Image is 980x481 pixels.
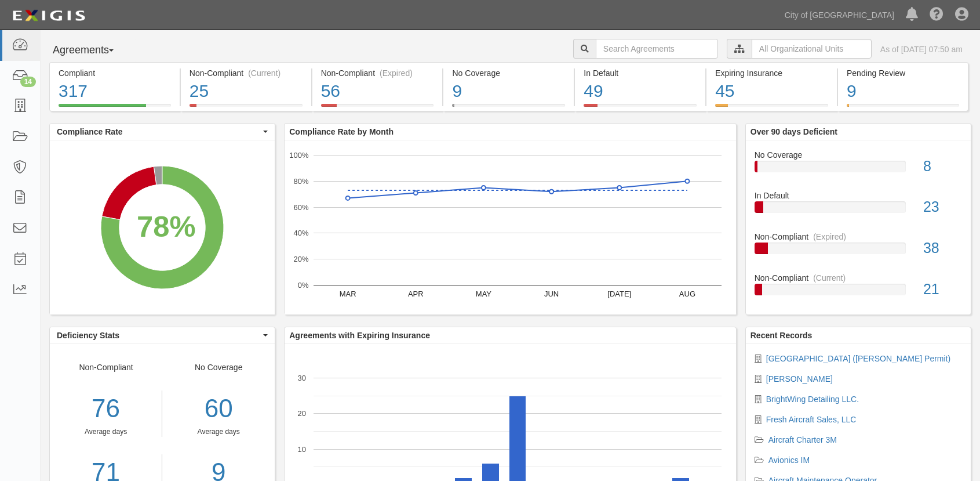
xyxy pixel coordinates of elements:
div: 56 [321,79,434,104]
a: No Coverage8 [755,149,962,190]
a: Compliant317 [49,104,180,113]
a: Expiring Insurance45 [706,104,837,113]
b: Compliance Rate by Month [289,127,394,136]
text: 60% [294,202,309,211]
div: (Current) [813,272,846,284]
svg: A chart. [285,140,736,314]
i: Help Center - Complianz [930,8,943,22]
a: No Coverage9 [443,104,574,113]
img: logo-5460c22ac91f19d4615b14bd174203de0afe785f0fc80cf4dbbc73dc1793850b.png [9,5,89,26]
div: In Default [584,67,697,79]
div: 25 [190,79,303,104]
text: 20% [294,255,309,263]
div: Non-Compliant [746,231,971,243]
a: In Default23 [755,190,962,231]
input: All Organizational Units [752,39,872,59]
div: (Expired) [380,67,413,79]
span: Compliance Rate [57,126,260,138]
div: 317 [59,79,171,104]
button: Deficiency Stats [50,327,275,343]
a: Aircraft Charter 3M [768,435,837,444]
div: Pending Review [847,67,959,79]
a: Avionics IM [768,455,810,465]
b: Over 90 days Deficient [751,127,837,136]
text: 0% [298,281,309,290]
div: 9 [847,79,959,104]
a: Non-Compliant(Current)21 [755,272,962,305]
div: In Default [746,190,971,201]
div: Average days [171,427,266,437]
div: 60 [171,390,266,427]
text: 30 [298,374,306,382]
text: 40% [294,229,309,237]
span: Deficiency Stats [57,330,260,341]
div: 14 [20,77,36,87]
div: (Expired) [813,231,846,243]
a: BrightWing Detailing LLC. [766,395,859,404]
text: APR [408,290,424,298]
button: Agreements [49,39,136,62]
div: As of [DATE] 07:50 am [880,44,963,55]
text: 80% [294,177,309,186]
div: Compliant [59,67,171,79]
text: JUN [544,290,559,298]
input: Search Agreements [596,39,718,59]
div: 23 [915,197,971,218]
div: (Current) [248,67,280,79]
a: Non-Compliant(Current)25 [181,104,311,113]
div: 38 [915,238,971,259]
div: Expiring Insurance [715,67,828,79]
text: MAR [340,290,356,298]
div: 21 [915,279,971,300]
div: No Coverage [452,67,565,79]
text: 10 [298,444,306,453]
a: [GEOGRAPHIC_DATA] ([PERSON_NAME] Permit) [766,354,950,363]
text: AUG [679,290,695,298]
div: Non-Compliant (Current) [190,67,303,79]
div: Non-Compliant [746,272,971,284]
svg: A chart. [50,140,275,314]
div: 45 [715,79,828,104]
a: Non-Compliant(Expired)56 [312,104,443,113]
div: 76 [50,390,162,427]
div: 78% [137,205,196,247]
a: City of [GEOGRAPHIC_DATA] [779,3,900,27]
div: 49 [584,79,697,104]
a: In Default49 [575,104,705,113]
div: Average days [50,427,162,437]
b: Agreements with Expiring Insurance [289,331,430,340]
a: Fresh Aircraft Sales, LLC [766,415,857,424]
a: Pending Review9 [838,104,968,113]
div: Non-Compliant (Expired) [321,67,434,79]
b: Recent Records [751,331,813,340]
div: No Coverage [746,149,971,161]
text: 100% [290,151,309,160]
div: 8 [915,156,971,177]
text: 20 [298,409,306,418]
div: 9 [452,79,565,104]
text: MAY [476,290,492,298]
text: [DATE] [608,290,632,298]
button: Compliance Rate [50,124,275,140]
a: Non-Compliant(Expired)38 [755,231,962,272]
a: [PERSON_NAME] [766,374,833,384]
